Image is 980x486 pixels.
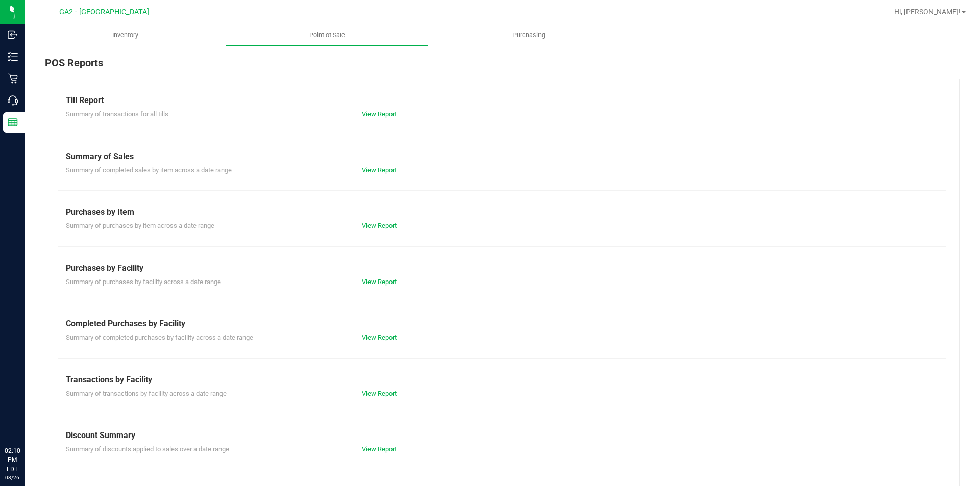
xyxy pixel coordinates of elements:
div: Purchases by Item [66,206,939,218]
span: Summary of completed purchases by facility across a date range [66,334,253,341]
inline-svg: Reports [8,117,18,127]
a: Inventory [24,24,226,46]
div: Discount Summary [66,429,939,442]
span: Point of Sale [296,31,359,40]
p: 02:10 PM EDT [5,446,20,474]
a: View Report [362,166,397,174]
p: 08/26 [5,474,20,481]
span: Summary of purchases by item across a date range [66,222,214,229]
a: View Report [362,334,397,341]
div: Summary of Sales [66,150,939,163]
span: GA2 - [GEOGRAPHIC_DATA] [59,8,149,16]
div: Transactions by Facility [66,374,939,386]
a: Purchasing [428,24,629,46]
span: Summary of transactions by facility across a date range [66,390,227,397]
inline-svg: Call Center [8,95,18,106]
inline-svg: Retail [8,73,18,84]
a: Point of Sale [226,24,428,46]
span: Inventory [99,31,152,40]
inline-svg: Inbound [8,30,18,40]
span: Hi, [PERSON_NAME]! [894,8,961,16]
span: Summary of discounts applied to sales over a date range [66,445,229,453]
span: Summary of completed sales by item across a date range [66,166,232,174]
div: POS Reports [45,55,960,79]
a: View Report [362,445,397,453]
inline-svg: Inventory [8,52,18,62]
span: Summary of purchases by facility across a date range [66,278,221,286]
div: Completed Purchases by Facility [66,318,939,330]
div: Purchases by Facility [66,262,939,274]
a: View Report [362,222,397,229]
a: View Report [362,390,397,397]
span: Summary of transactions for all tills [66,110,168,118]
a: View Report [362,278,397,286]
span: Purchasing [499,31,559,40]
div: Till Report [66,94,939,107]
a: View Report [362,110,397,118]
iframe: Resource center [10,404,41,435]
